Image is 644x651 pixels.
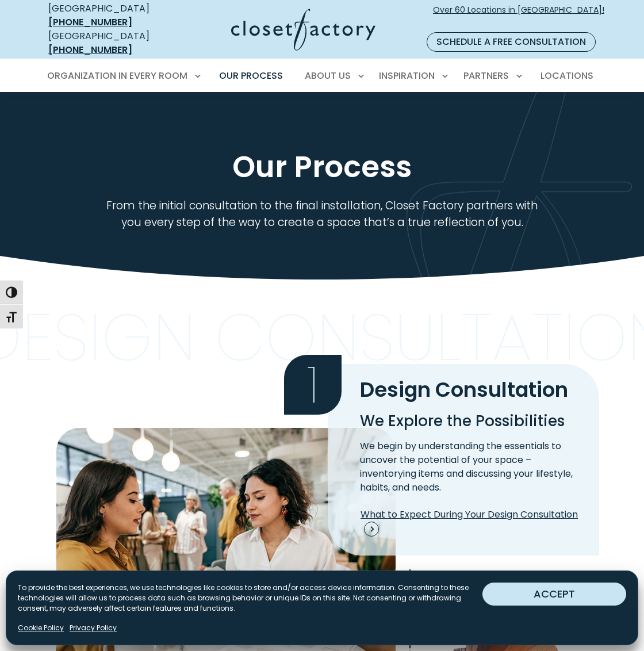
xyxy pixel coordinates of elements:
span: Inspiration [379,69,435,82]
nav: Primary Menu [39,60,605,92]
span: Organization in Every Room [47,69,187,82]
p: We begin by understanding the essentials to uncover the potential of your space – inventorying it... [360,439,585,495]
a: What to Expect During Your Design Consultation [360,504,585,541]
p: From the initial consultation to the final installation, Closet Factory partners with you every s... [102,198,542,231]
button: ACCEPT [482,583,626,606]
h1: Our Process [56,150,588,184]
span: We Explore the Possibilities [360,411,565,431]
p: To provide the best experiences, we use technologies like cookies to store and/or access device i... [18,583,482,614]
span: Locations [540,69,593,82]
span: About Us [305,69,351,82]
span: Over 60 Locations in [GEOGRAPHIC_DATA]! [433,4,604,28]
a: Schedule a Free Consultation [427,32,596,52]
a: [PHONE_NUMBER] [48,16,132,29]
a: Privacy Policy [70,623,117,633]
a: [PHONE_NUMBER] [48,43,132,56]
span: Partners [463,69,509,82]
span: What to Expect During Your Design Consultation [361,508,585,537]
div: [GEOGRAPHIC_DATA] [48,2,174,29]
div: [GEOGRAPHIC_DATA] [48,29,174,57]
span: Our Process [219,69,283,82]
a: Cookie Policy [18,623,64,633]
span: Design Consultation [360,375,568,403]
img: Closet Factory Logo [231,9,375,51]
span: 1 [284,355,342,415]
